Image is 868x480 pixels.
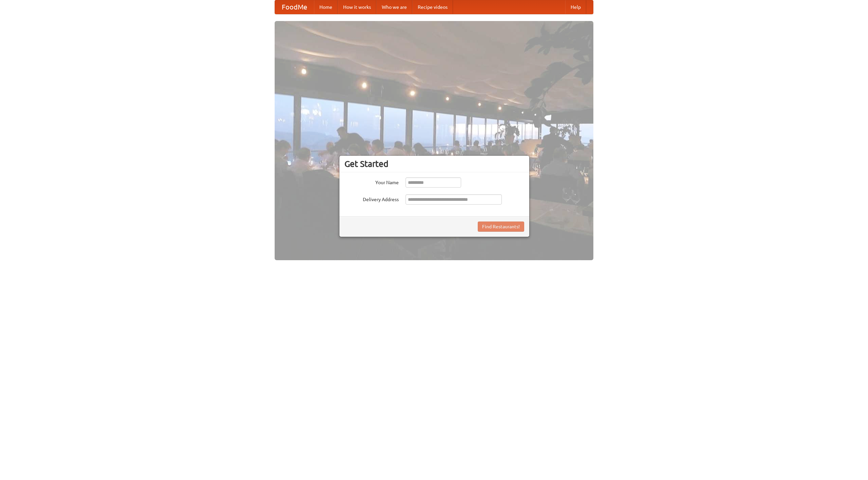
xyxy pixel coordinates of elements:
a: Recipe videos [412,0,453,14]
a: Who we are [376,0,412,14]
a: Help [565,0,586,14]
label: Delivery Address [344,194,399,203]
h3: Get Started [344,159,524,169]
button: Find Restaurants! [478,222,524,232]
label: Your Name [344,177,399,186]
a: Home [314,0,338,14]
a: How it works [338,0,376,14]
a: FoodMe [275,0,314,14]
